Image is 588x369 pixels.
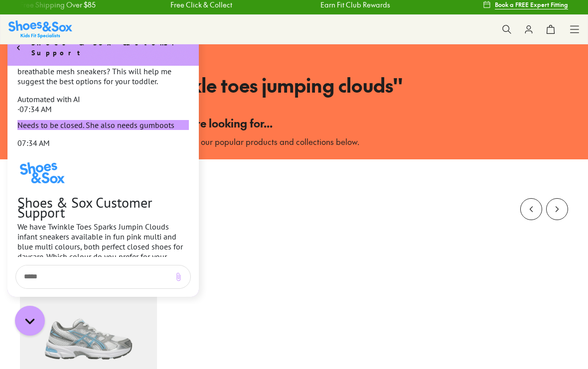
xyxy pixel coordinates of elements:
[11,16,25,30] button: go to home page
[17,79,189,89] div: · 07:34 AM
[17,173,189,193] h3: Shoes & Sox Customer Support
[17,123,67,173] img: Shoes & Sox Customer Support
[8,20,72,38] img: SNS_Logo_Responsive.svg
[170,244,186,260] button: Add attachment
[20,241,166,263] textarea: live chat message input
[8,20,72,38] a: Shoes & Sox
[10,302,50,339] iframe: Gorgias live chat messenger
[31,13,195,33] h1: Shoes & Sox Customer Support
[17,197,189,246] p: We have Twinkle Toes Sparks Jumpin Clouds infant sneakers available in fun pink multi and blue mu...
[17,95,189,105] p: Needs to be closed. She also needs gumboots
[20,52,568,63] div: >
[7,41,199,272] div: Conversation messages
[17,113,189,123] div: 07:34 AM
[7,5,199,41] div: Live chat window header
[17,31,189,61] div: For daycare shoes, do you prefer leather shoes or breathable mesh sneakers? This will help me sug...
[20,71,568,99] h1: No results for " Twinkle toes jumping clouds "
[20,115,568,131] p: Sorry we couldn't find what you were looking for...
[17,69,189,89] div: Automated with AI
[20,135,568,147] p: Check your spelling, try another search or browse our popular products and collections below.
